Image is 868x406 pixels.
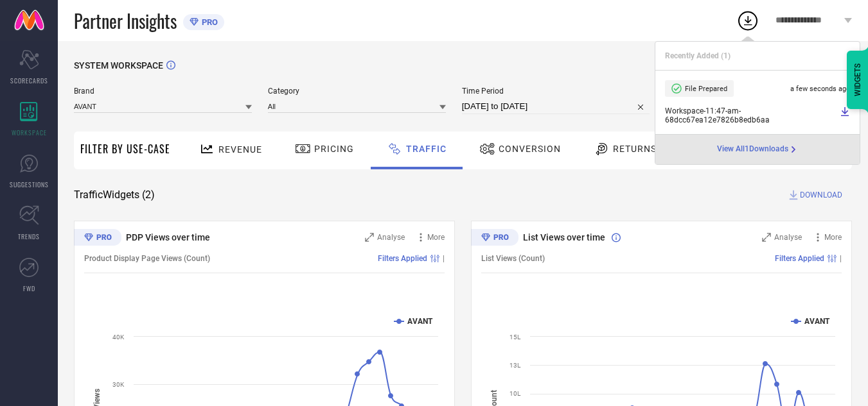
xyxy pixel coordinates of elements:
span: FWD [23,283,35,293]
span: Filter By Use-Case [80,141,170,156]
div: Open download page [717,144,799,155]
span: List Views over time [523,232,605,242]
text: 10L [509,390,521,397]
span: More [824,233,842,242]
input: Select time period [462,99,650,114]
span: View All 1 Downloads [717,144,788,155]
span: PDP Views over time [126,232,210,242]
text: 15L [509,334,521,341]
span: File Prepared [685,85,727,93]
span: Pricing [314,144,354,154]
text: 13L [509,362,521,369]
span: Revenue [218,144,262,155]
text: AVANT [804,317,830,326]
span: Filters Applied [378,254,427,263]
span: Traffic [406,144,447,154]
span: Product Display Page Views (Count) [84,254,210,263]
span: Analyse [377,233,405,242]
span: a few seconds ago [790,85,850,93]
div: Open download list [736,9,759,32]
svg: Zoom [762,233,771,242]
span: Partner Insights [74,8,177,34]
span: Returns [613,144,657,154]
div: Premium [471,229,518,248]
span: Time Period [462,87,650,96]
text: AVANT [407,317,433,326]
span: Analyse [774,233,802,242]
span: WORKSPACE [12,128,47,137]
span: SCORECARDS [10,76,48,85]
span: | [840,254,842,263]
span: More [427,233,445,242]
span: Filters Applied [775,254,824,263]
span: | [443,254,445,263]
span: Brand [74,87,252,96]
span: List Views (Count) [481,254,545,263]
span: DOWNLOAD [800,189,842,201]
span: Workspace - 11:47-am - 68dcc67ea12e7826b8edb6aa [665,106,837,124]
span: Conversion [499,144,561,154]
span: TRENDS [18,232,40,241]
span: Recently Added ( 1 ) [665,51,731,60]
a: Download [840,106,850,124]
span: SUGGESTIONS [10,180,49,189]
text: 30K [112,381,125,388]
span: Traffic Widgets ( 2 ) [74,189,155,201]
svg: Zoom [365,233,374,242]
div: Premium [74,229,121,248]
a: View All1Downloads [717,144,799,155]
span: Category [268,87,446,96]
span: SYSTEM WORKSPACE [74,60,163,71]
span: PRO [199,17,218,27]
text: 40K [112,334,125,341]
